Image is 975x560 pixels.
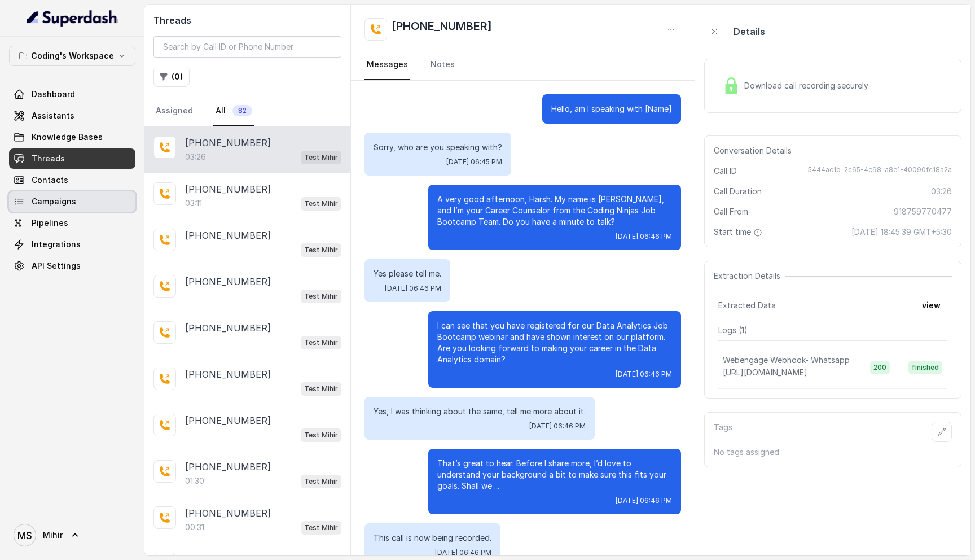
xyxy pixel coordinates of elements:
[718,300,776,311] span: Extracted Data
[17,530,32,541] text: MS
[9,127,135,147] a: Knowledge Bases
[915,295,947,316] button: view
[385,284,441,293] span: [DATE] 06:46 PM
[32,174,68,186] span: Contacts
[153,14,341,27] h2: Threads
[718,325,947,336] p: Logs ( 1 )
[153,36,341,58] input: Search by Call ID or Phone Number
[723,77,740,94] img: Lock Icon
[714,165,737,177] span: Call ID
[870,361,890,374] span: 200
[714,145,796,156] span: Conversation Details
[364,50,410,80] a: Messages
[304,337,338,348] p: Test Mihir
[31,49,114,63] p: Coding's Workspace
[9,84,135,104] a: Dashboard
[304,383,338,395] p: Test Mihir
[374,532,491,544] p: This call is now being recorded.
[808,165,952,177] span: 5444ac1b-2c65-4c98-a8e1-40090fc18a2a
[32,132,103,143] span: Knowledge Bases
[43,530,63,541] span: Mihir
[723,355,850,366] p: Webengage Webhook- Whatsapp
[9,170,135,190] a: Contacts
[908,361,942,374] span: finished
[185,198,202,209] p: 03:11
[9,148,135,169] a: Threads
[185,475,204,487] p: 01:30
[616,370,672,379] span: [DATE] 06:46 PM
[185,182,271,196] p: [PHONE_NUMBER]
[32,239,81,250] span: Integrations
[714,206,748,217] span: Call From
[304,291,338,302] p: Test Mihir
[32,260,81,272] span: API Settings
[9,256,135,276] a: API Settings
[213,96,254,126] a: All82
[304,152,338,163] p: Test Mihir
[744,80,873,91] span: Download call recording securely
[428,50,457,80] a: Notes
[27,9,118,27] img: light.svg
[185,151,206,163] p: 03:26
[714,186,762,197] span: Call Duration
[435,548,491,557] span: [DATE] 06:46 PM
[9,46,135,66] button: Coding's Workspace
[364,50,681,80] nav: Tabs
[9,234,135,255] a: Integrations
[529,422,586,431] span: [DATE] 06:46 PM
[304,522,338,533] p: Test Mihir
[32,217,68,229] span: Pipelines
[32,196,76,207] span: Campaigns
[185,136,271,150] p: [PHONE_NUMBER]
[153,96,195,126] a: Assigned
[714,270,785,282] span: Extraction Details
[446,158,502,167] span: [DATE] 06:45 PM
[9,191,135,212] a: Campaigns
[616,232,672,241] span: [DATE] 06:46 PM
[931,186,952,197] span: 03:26
[153,96,341,126] nav: Tabs
[232,105,252,116] span: 82
[734,25,765,38] p: Details
[304,476,338,487] p: Test Mihir
[185,275,271,288] p: [PHONE_NUMBER]
[9,106,135,126] a: Assistants
[437,320,672,365] p: I can see that you have registered for our Data Analytics Job Bootcamp webinar and have shown int...
[185,368,271,381] p: [PHONE_NUMBER]
[32,89,75,100] span: Dashboard
[185,460,271,474] p: [PHONE_NUMBER]
[32,153,65,164] span: Threads
[714,226,765,238] span: Start time
[392,18,492,41] h2: [PHONE_NUMBER]
[714,447,952,458] p: No tags assigned
[304,244,338,256] p: Test Mihir
[714,422,732,442] p: Tags
[153,67,190,87] button: (0)
[374,268,441,279] p: Yes please tell me.
[304,430,338,441] p: Test Mihir
[9,213,135,233] a: Pipelines
[437,194,672,228] p: A very good afternoon, Harsh. My name is [PERSON_NAME], and I’m your Career Counselor from the Co...
[185,414,271,427] p: [PHONE_NUMBER]
[437,458,672,492] p: That’s great to hear. Before I share more, I’d love to understand your background a bit to make s...
[185,229,271,242] p: [PHONE_NUMBER]
[374,406,586,417] p: Yes, I was thinking about the same, tell me more about it.
[551,103,672,115] p: Hello, am I speaking with [Name]
[894,206,952,217] span: 918759770477
[374,142,502,153] p: Sorry, who are you speaking with?
[185,522,204,533] p: 00:31
[304,198,338,209] p: Test Mihir
[185,506,271,520] p: [PHONE_NUMBER]
[616,496,672,505] span: [DATE] 06:46 PM
[185,321,271,335] p: [PHONE_NUMBER]
[723,368,807,377] span: [URL][DOMAIN_NAME]
[9,519,135,551] a: Mihir
[851,226,952,238] span: [DATE] 18:45:39 GMT+5:30
[32,110,74,121] span: Assistants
